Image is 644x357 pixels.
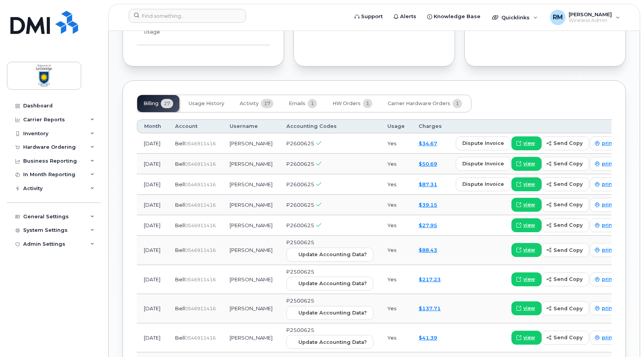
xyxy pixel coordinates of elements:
span: 0546911416 [185,335,216,341]
span: P2600625 [286,161,314,167]
a: $39.15 [419,202,437,208]
th: Month [137,119,168,133]
span: P2500625 [286,327,314,333]
span: P2500625 [286,297,314,304]
td: [PERSON_NAME] [223,236,279,265]
span: Usage History [189,100,224,107]
span: Bell [175,140,185,146]
span: Emails [289,100,305,107]
span: HW Orders [332,100,361,107]
span: view [523,334,535,341]
span: Activity [240,100,259,107]
span: P2600625 [286,202,314,208]
td: [DATE] [137,174,168,195]
span: Bell [175,222,185,228]
a: Support [349,9,388,24]
a: print [590,301,620,315]
td: Yes [380,323,412,353]
span: 1 [308,99,317,108]
button: send copy [542,272,589,286]
span: view [523,276,535,283]
span: Alerts [400,13,416,20]
span: Update Accounting Data? [298,251,367,258]
button: send copy [542,198,589,212]
span: P2500625 [286,269,314,275]
span: send copy [554,334,583,341]
button: dispute invoice [456,157,511,171]
a: Knowledge Base [422,9,486,24]
a: $41.39 [419,335,437,341]
td: [DATE] [137,323,168,353]
span: print [602,181,614,188]
span: view [523,160,535,167]
button: dispute invoice [456,177,511,191]
span: Bell [175,202,185,208]
span: Update Accounting Data? [298,338,367,346]
button: Update Accounting Data? [286,306,373,320]
span: Update Accounting Data? [298,309,367,316]
td: [DATE] [137,294,168,323]
a: view [511,136,542,150]
span: dispute invoice [462,139,504,147]
span: P2500625 [286,239,314,245]
span: Quicklinks [501,14,530,20]
a: print [590,136,620,150]
a: view [511,157,542,171]
span: P2600625 [286,181,314,187]
button: send copy [542,157,589,171]
td: [PERSON_NAME] [223,265,279,294]
span: view [523,305,535,312]
span: view [523,181,535,188]
td: [PERSON_NAME] [223,294,279,323]
a: view [511,218,542,232]
span: send copy [554,305,583,312]
span: 0546911416 [185,223,216,228]
td: [DATE] [137,154,168,174]
a: print [590,243,620,257]
th: Usage [380,119,412,133]
a: $88.43 [419,247,437,253]
a: view [511,198,542,212]
a: $50.69 [419,161,437,167]
span: Update Accounting Data? [298,280,367,287]
button: send copy [542,136,589,150]
span: print [602,246,614,253]
td: [DATE] [137,265,168,294]
span: print [602,276,614,283]
span: Bell [175,335,185,341]
td: Yes [380,236,412,265]
td: Yes [380,215,412,236]
span: send copy [554,180,583,188]
span: print [602,305,614,312]
a: print [590,157,620,171]
span: send copy [554,139,583,147]
th: Charges [412,119,449,133]
a: print [590,331,620,345]
span: 0546911416 [185,277,216,282]
th: Account [168,119,223,133]
td: [PERSON_NAME] [223,133,279,154]
td: Yes [380,265,412,294]
td: [PERSON_NAME] [223,174,279,195]
span: 0546911416 [185,306,216,311]
span: Support [361,13,383,20]
span: view [523,246,535,253]
span: view [523,222,535,229]
button: send copy [542,218,589,232]
div: Rick Marczuk [545,10,625,25]
span: 0546911416 [185,141,216,146]
td: [DATE] [137,133,168,154]
span: send copy [554,221,583,229]
span: print [602,334,614,341]
a: $87.31 [419,181,437,187]
td: [DATE] [137,195,168,215]
span: Bell [175,276,185,282]
a: $34.67 [419,140,437,146]
a: view [511,301,542,315]
span: print [602,222,614,229]
div: Quicklinks [487,10,543,25]
td: [PERSON_NAME] [223,215,279,236]
span: 0546911416 [185,247,216,253]
th: Username [223,119,279,133]
button: send copy [542,243,589,257]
